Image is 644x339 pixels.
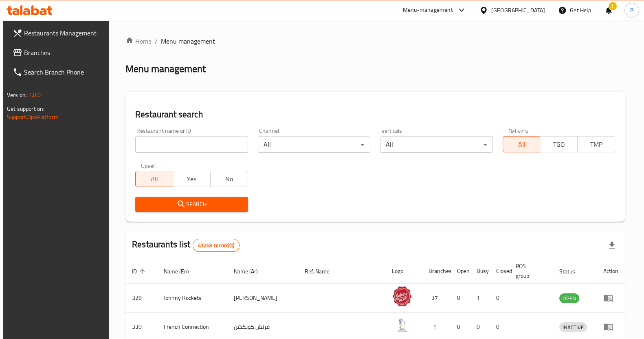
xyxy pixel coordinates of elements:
button: Search [135,197,248,212]
a: Home [125,36,152,46]
td: 37 [422,284,451,313]
h2: Menu management [125,62,206,75]
div: Menu-management [403,5,453,15]
td: 1 [470,284,490,313]
div: [GEOGRAPHIC_DATA] [491,6,545,15]
h2: Restaurants list [132,238,240,252]
div: All [380,136,492,153]
th: Closed [490,259,509,284]
li: / [155,36,158,46]
img: Johnny Rockets [392,286,412,306]
button: All [135,171,173,187]
td: 0 [490,284,509,313]
span: TGO [543,139,574,150]
span: INACTIVE [559,323,587,332]
span: Menu management [161,36,215,46]
a: Support.OpsPlatform [7,112,59,122]
button: All [503,136,541,152]
td: 0 [451,284,470,313]
button: No [210,171,248,187]
span: Ref. Name [305,266,340,276]
img: French Connection [392,315,412,335]
div: Menu [603,293,618,303]
label: Delivery [508,128,529,134]
th: Action [597,259,625,284]
td: Johnny Rockets [157,284,227,313]
div: All [258,136,370,153]
span: No [214,173,245,185]
th: Branches [422,259,451,284]
div: INACTIVE [559,322,587,332]
th: Logo [385,259,422,284]
span: TMP [581,139,612,150]
a: Search Branch Phone [6,62,110,82]
nav: breadcrumb [125,36,625,46]
span: Yes [176,173,207,185]
span: OPEN [559,294,579,303]
span: Status [559,266,586,276]
div: Total records count [193,239,240,252]
span: 1.0.0 [28,90,41,100]
span: POS group [516,261,543,281]
td: 328 [125,284,157,313]
button: TMP [577,136,615,152]
span: ID [132,266,147,276]
span: 41268 record(s) [193,242,239,249]
span: Name (En) [164,266,200,276]
span: Version: [7,90,27,100]
input: Search for restaurant name or ID.. [135,136,248,153]
h2: Restaurant search [135,108,615,121]
span: Search Branch Phone [24,67,104,77]
button: TGO [540,136,578,152]
a: Restaurants Management [6,23,110,43]
span: P [630,6,633,15]
span: Get support on: [7,103,44,114]
a: Branches [6,43,110,62]
th: Busy [470,259,490,284]
button: Yes [173,171,211,187]
span: Search [142,199,241,209]
span: All [506,139,537,150]
label: Upsell [141,163,156,168]
span: Name (Ar) [234,266,268,276]
span: Restaurants Management [24,28,104,38]
th: Open [451,259,470,284]
span: All [139,173,170,185]
div: Export file [602,236,622,255]
span: Branches [24,48,104,57]
div: Menu [603,322,618,332]
td: [PERSON_NAME] [227,284,298,313]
